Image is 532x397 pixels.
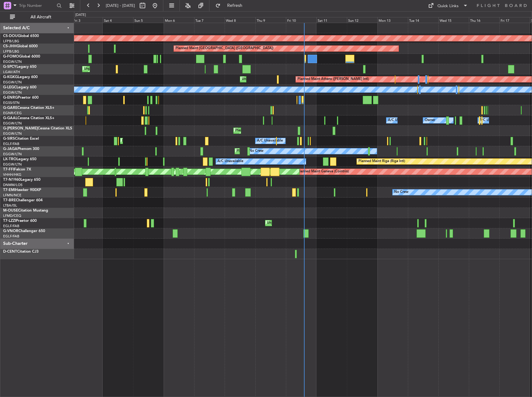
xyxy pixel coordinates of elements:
a: T7-LZZIPraetor 600 [3,219,37,223]
a: LFPB/LBG [3,49,19,54]
div: Planned Maint Athens ([PERSON_NAME] Intl) [297,75,369,84]
span: G-VNOR [3,229,18,233]
span: D-CENT [3,250,17,254]
a: G-ENRGPraetor 600 [3,96,39,100]
div: A/C Unavailable [388,116,414,125]
a: EGGW/LTN [3,152,22,156]
span: T7-LZZI [3,219,16,223]
div: Unplanned Maint [GEOGRAPHIC_DATA] (Ataturk) [242,75,320,84]
div: Sun 5 [133,17,164,23]
a: G-GAALCessna Citation XLS+ [3,116,54,120]
div: [DATE] [75,12,86,18]
div: Wed 8 [225,17,255,23]
span: G-GAAL [3,116,17,120]
div: Mon 13 [377,17,408,23]
a: EGGW/LTN [3,59,22,64]
div: No Crew [249,147,264,156]
span: LX-TRO [3,157,16,161]
a: EGGW/LTN [3,80,22,85]
div: Quick Links [437,3,459,9]
a: G-SPCYLegacy 650 [3,65,36,69]
a: G-LEGCLegacy 600 [3,86,36,89]
div: A/C Unavailable [217,157,243,166]
div: Planned Maint [GEOGRAPHIC_DATA] ([GEOGRAPHIC_DATA]) [236,147,334,156]
a: EGGW/LTN [3,162,22,167]
div: Unplanned Maint [GEOGRAPHIC_DATA] [84,64,148,74]
div: Sat 11 [316,17,347,23]
a: EGGW/LTN [3,121,22,126]
a: EGGW/LTN [3,90,22,95]
button: Refresh [212,1,250,11]
div: Planned Maint Geneva (Cointrin) [297,167,349,176]
div: Mon 6 [164,17,194,23]
span: G-ENRG [3,96,18,100]
div: A/C Unavailable [257,136,283,146]
a: G-VNORChallenger 650 [3,229,45,233]
span: T7-BRE [3,198,16,202]
div: Fri 10 [286,17,316,23]
div: Thu 16 [469,17,499,23]
div: Planned Maint Riga (Riga Intl) [358,157,405,166]
button: All Aircraft [7,12,68,22]
span: G-JAGA [3,147,17,151]
a: EGNR/CEG [3,111,22,115]
a: LFMD/CEQ [3,213,21,218]
a: LX-TROLegacy 650 [3,157,36,161]
a: T7-EMIHawker 900XP [3,188,41,192]
div: Thu 9 [255,17,286,23]
div: No Crew [394,188,408,197]
a: D-CENTCitation CJ3 [3,250,39,254]
a: LGAV/ATH [3,70,20,74]
a: T7-FFIFalcon 7X [3,168,31,171]
button: Quick Links [425,1,471,11]
a: T7-BREChallenger 604 [3,198,43,202]
span: G-KGKG [3,75,18,79]
a: EGLF/FAB [3,142,19,146]
div: Planned Maint [GEOGRAPHIC_DATA] ([GEOGRAPHIC_DATA]) [122,136,220,146]
a: M-OUSECitation Mustang [3,209,48,213]
div: Tue 7 [194,17,225,23]
input: Trip Number [19,1,55,10]
a: T7-N1960Legacy 650 [3,178,40,182]
a: CS-JHHGlobal 6000 [3,44,38,48]
div: Unplanned Maint [GEOGRAPHIC_DATA] ([GEOGRAPHIC_DATA]) [267,218,369,228]
a: G-JAGAPhenom 300 [3,147,39,151]
span: G-FOMO [3,55,19,58]
span: CS-DOU [3,34,18,38]
div: Sat 4 [103,17,133,23]
span: G-SIRS [3,137,15,141]
span: G-GARE [3,106,17,110]
div: Fri 3 [72,17,103,23]
span: Refresh [222,3,248,8]
a: EGLF/FAB [3,224,19,228]
a: G-[PERSON_NAME]Cessna Citation XLS [3,127,72,130]
div: Wed 15 [438,17,469,23]
span: T7-N1960 [3,178,21,182]
span: G-LEGC [3,86,16,89]
a: EGSS/STN [3,100,20,105]
span: T7-EMI [3,188,15,192]
div: Sun 12 [347,17,377,23]
a: G-KGKGLegacy 600 [3,75,38,79]
span: All Aircraft [16,15,66,19]
span: G-SPCY [3,65,16,69]
span: [DATE] - [DATE] [106,3,135,8]
a: VHHH/HKG [3,172,21,177]
a: LTBA/ISL [3,203,17,208]
div: Fri 17 [499,17,530,23]
a: EGLF/FAB [3,234,19,239]
div: Owner [425,116,435,125]
span: M-OUSE [3,209,18,213]
div: Planned Maint [GEOGRAPHIC_DATA] ([GEOGRAPHIC_DATA]) [235,126,333,135]
div: Planned Maint [GEOGRAPHIC_DATA] ([GEOGRAPHIC_DATA]) [175,44,273,53]
a: G-FOMOGlobal 6000 [3,55,40,58]
a: LFPB/LBG [3,39,19,44]
span: G-[PERSON_NAME] [3,127,38,130]
span: CS-JHH [3,44,16,48]
a: DNMM/LOS [3,183,22,187]
a: EGGW/LTN [3,131,22,136]
a: LFMN/NCE [3,193,21,198]
div: Tue 14 [408,17,438,23]
a: CS-DOUGlobal 6500 [3,34,39,38]
a: G-SIRSCitation Excel [3,137,39,141]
